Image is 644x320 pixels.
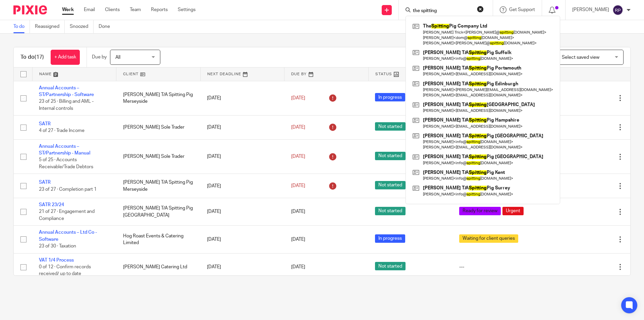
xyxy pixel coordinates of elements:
[291,210,305,214] span: [DATE]
[375,234,405,243] span: In progress
[291,96,305,100] span: [DATE]
[130,6,141,13] a: Team
[39,99,94,111] span: 23 of 25 · Billing and AML - Internal controls
[62,6,74,13] a: Work
[70,20,94,33] a: Snoozed
[375,152,406,160] span: Not started
[35,20,65,33] a: Reassigned
[13,20,30,33] a: To do
[39,202,64,207] a: SATR 23/24
[39,187,97,192] span: 23 of 27 · Completion part 1
[84,6,95,13] a: Email
[116,253,201,281] td: [PERSON_NAME] Catering Ltd
[105,6,120,13] a: Clients
[375,122,406,131] span: Not started
[375,207,406,215] span: Not started
[116,174,201,198] td: [PERSON_NAME] T/A Spitting Pig Merseyside
[39,129,85,133] span: 4 of 27 · Trade Income
[200,253,284,281] td: [DATE]
[477,6,484,12] button: Clear
[151,6,168,13] a: Reports
[39,122,51,126] a: SATR
[572,6,609,13] p: [PERSON_NAME]
[178,6,196,13] a: Settings
[375,181,406,189] span: Not started
[291,265,305,269] span: [DATE]
[375,93,405,101] span: In progress
[116,116,201,139] td: [PERSON_NAME] Sole Trader
[20,54,44,61] h1: To do
[459,234,518,243] span: Waiting for client queries
[116,226,201,253] td: Hog Roast Events & Catering Limited
[116,81,201,116] td: [PERSON_NAME] T/A Spitting Pig Merseyside
[459,207,501,215] span: Ready for review
[39,258,74,263] a: VAT 1/4 Process
[459,264,540,270] div: ---
[562,55,599,60] span: Select saved view
[200,174,284,198] td: [DATE]
[39,86,94,97] a: Annual Accounts – ST/Partnership - Software
[502,207,524,215] span: Urgent
[200,139,284,174] td: [DATE]
[509,7,535,12] span: Get Support
[291,237,305,242] span: [DATE]
[116,198,201,225] td: [PERSON_NAME] T/A Spitting Pig [GEOGRAPHIC_DATA]
[200,81,284,116] td: [DATE]
[200,226,284,253] td: [DATE]
[291,184,305,188] span: [DATE]
[35,54,44,60] span: (17)
[200,116,284,139] td: [DATE]
[39,244,76,248] span: 23 of 30 · Taxation
[39,158,93,170] span: 5 of 25 · Accounts Receivable/Trade Debtors
[291,125,305,130] span: [DATE]
[115,55,120,60] span: All
[99,20,115,33] a: Done
[200,198,284,225] td: [DATE]
[92,54,107,60] p: Due by
[612,5,623,15] img: svg%3E
[291,154,305,159] span: [DATE]
[39,230,97,241] a: Annual Accounts – Ltd Co - Software
[39,180,51,185] a: SATR
[13,5,47,14] img: Pixie
[412,8,473,14] input: Search
[116,139,201,174] td: [PERSON_NAME] Sole Trader
[39,209,95,221] span: 21 of 27 · Engagement and Compliance
[375,262,406,270] span: Not started
[39,144,90,155] a: Annual Accounts – ST/Partnership - Manual
[51,50,80,65] a: + Add task
[39,265,91,276] span: 0 of 12 · Confirm records received/ up to date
